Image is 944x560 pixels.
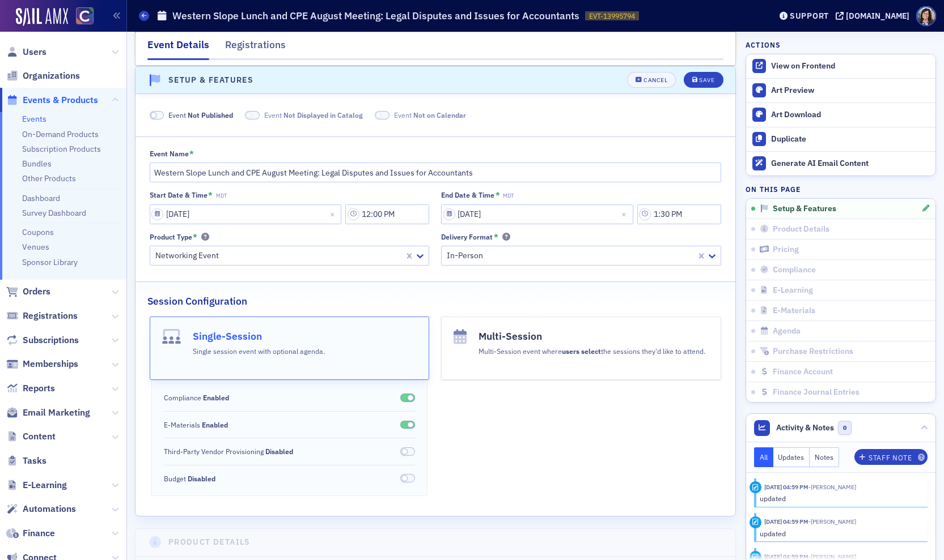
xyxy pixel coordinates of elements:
[345,204,429,224] input: 00:00 AM
[22,159,52,169] a: Bundles
[562,347,601,356] b: users select
[771,159,930,169] div: Generate AI Email Content
[746,40,781,50] h4: Actions
[23,46,46,58] span: Users
[764,518,808,525] time: 8/12/2025 04:59 PM
[6,503,76,515] a: Automations
[22,114,46,124] a: Events
[746,79,935,102] a: Art Preview
[23,503,76,515] span: Automations
[644,77,667,83] div: Cancel
[838,421,852,435] span: 0
[150,204,342,224] input: MM/DD/YYYY
[189,149,194,159] abbr: This field is required
[746,151,935,176] button: Generate AI Email Content
[479,329,705,344] h4: Multi-Session
[193,344,325,357] div: Single session event with optional agenda.
[164,473,215,484] span: Budget
[764,483,808,491] time: 8/12/2025 04:59 PM
[846,11,909,21] div: [DOMAIN_NAME]
[773,245,799,255] span: Pricing
[627,72,676,88] button: Cancel
[773,347,853,357] span: Purchase Restrictions
[76,7,94,25] img: SailAMX
[771,134,930,144] div: Duplicate
[23,430,56,443] span: Content
[394,110,466,120] span: Event
[441,204,633,224] input: MM/DD/YYYY
[23,310,78,322] span: Registrations
[22,257,78,267] a: Sponsor Library
[23,407,90,419] span: Email Marketing
[188,474,215,483] span: Disabled
[808,483,856,491] span: Stacy Svendsen
[147,294,247,309] h2: Session Configuration
[771,110,930,120] div: Art Download
[6,310,78,322] a: Registrations
[150,149,189,158] div: Event Name
[147,37,209,60] div: Event Details
[773,224,829,234] span: Product Details
[326,204,341,224] button: Close
[750,516,761,528] div: Update
[746,102,935,127] a: Art Download
[168,536,251,548] h4: Product Details
[216,193,227,199] span: MDT
[150,317,430,380] button: Single-SessionSingle session event with optional agenda.
[6,479,67,491] a: E-Learning
[916,6,936,26] span: Profile
[746,184,936,194] h4: On this page
[164,420,228,430] span: E-Materials
[6,527,55,540] a: Finance
[773,265,816,275] span: Compliance
[22,173,76,183] a: Other Products
[193,232,197,242] abbr: This field is required
[265,447,293,456] span: Disabled
[494,232,498,242] abbr: This field is required
[225,37,286,58] div: Registrations
[6,46,46,58] a: Users
[22,227,54,237] a: Coupons
[810,447,839,467] button: Notes
[23,334,79,347] span: Subscriptions
[684,72,723,88] button: Save
[400,421,415,429] span: Enabled
[150,111,164,119] span: Not Published
[746,54,935,78] a: View on Frontend
[203,393,229,402] span: Enabled
[400,474,415,482] span: Disabled
[589,11,635,21] span: EVT-13995794
[773,326,801,336] span: Agenda
[168,110,233,120] span: Event
[164,446,293,456] span: Third-Party Vendor Provisioning
[23,527,55,540] span: Finance
[6,70,80,82] a: Organizations
[836,12,913,20] button: [DOMAIN_NAME]
[6,407,90,419] a: Email Marketing
[6,382,55,395] a: Reports
[23,358,78,370] span: Memberships
[400,447,415,456] span: Disabled
[854,449,928,465] button: Staff Note
[618,204,633,224] button: Close
[188,110,233,119] span: Not Published
[760,528,920,538] div: updated
[413,110,466,119] span: Not on Calendar
[699,77,714,83] div: Save
[193,329,325,344] h4: Single-Session
[150,191,208,199] div: Start Date & Time
[23,382,55,395] span: Reports
[869,455,912,461] div: Staff Note
[23,455,46,467] span: Tasks
[776,422,834,434] span: Activity & Notes
[245,111,260,119] span: Not Displayed in Catalog
[771,86,930,96] div: Art Preview
[202,420,228,429] span: Enabled
[23,285,50,298] span: Orders
[150,233,192,241] div: Product Type
[496,190,500,200] abbr: This field is required
[6,334,79,347] a: Subscriptions
[773,285,813,296] span: E-Learning
[168,74,253,86] h4: Setup & Features
[283,110,363,119] span: Not Displayed in Catalog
